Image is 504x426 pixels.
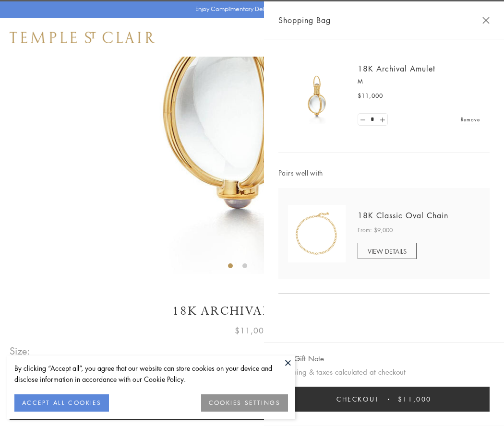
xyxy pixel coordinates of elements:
[461,114,480,125] a: Remove
[358,114,368,126] a: Set quantity to 0
[278,167,490,178] span: Pairs well with
[201,394,288,412] button: COOKIES SETTINGS
[235,324,269,337] span: $11,000
[358,210,448,221] a: 18K Classic Oval Chain
[377,114,387,126] a: Set quantity to 2
[278,387,490,412] button: Checkout $11,000
[10,343,31,359] span: Size:
[336,394,379,404] span: Checkout
[358,91,383,101] span: $11,000
[482,17,490,24] button: Close Shopping Bag
[398,394,432,404] span: $11,000
[278,14,331,26] span: Shopping Bag
[358,77,480,86] p: M
[278,366,490,378] p: Shipping & taxes calculated at checkout
[10,303,494,319] h1: 18K Archival Amulet
[14,363,288,385] div: By clicking “Accept all”, you agree that our website can store cookies on your device and disclos...
[358,243,417,259] a: VIEW DETAILS
[368,247,407,256] span: VIEW DETAILS
[358,225,393,235] span: From: $9,000
[278,353,324,365] button: Add Gift Note
[195,4,304,14] p: Enjoy Complimentary Delivery & Returns
[288,67,346,125] img: 18K Archival Amulet
[14,394,109,412] button: ACCEPT ALL COOKIES
[10,32,155,43] img: Temple St. Clair
[358,63,435,74] a: 18K Archival Amulet
[288,205,346,262] img: N88865-OV18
